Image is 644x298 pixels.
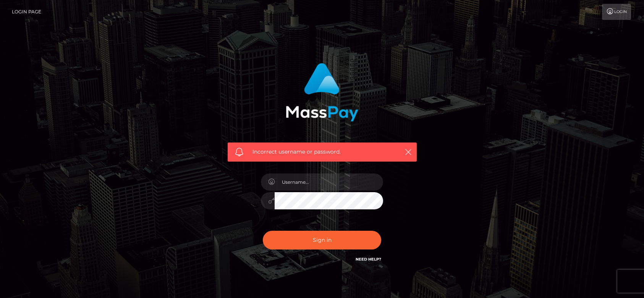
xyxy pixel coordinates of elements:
[286,63,358,121] img: MassPay Login
[275,173,383,191] input: Username...
[12,4,41,20] a: Login Page
[356,257,381,262] a: Need Help?
[602,4,631,20] a: Login
[252,148,392,156] span: Incorrect username or password.
[263,231,381,249] button: Sign in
